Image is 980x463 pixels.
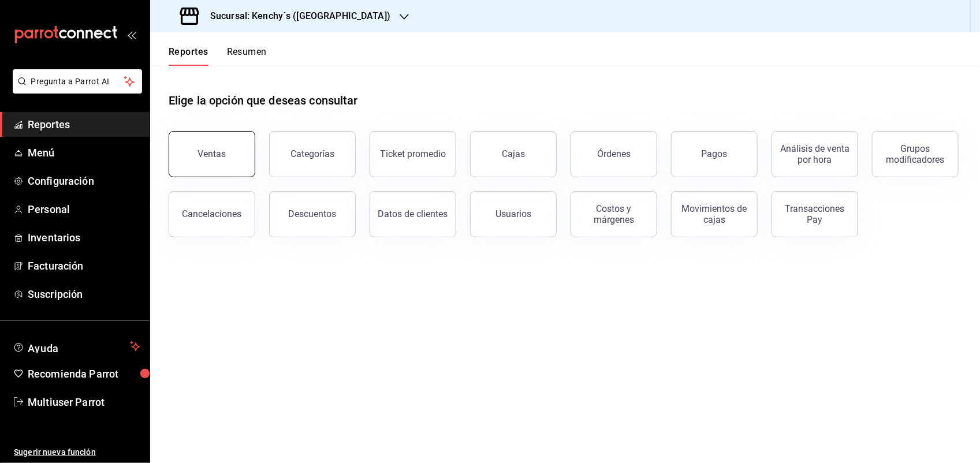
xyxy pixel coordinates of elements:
[8,84,142,96] a: Pregunta a Parrot AI
[169,92,358,109] h1: Elige la opción que deseas consultar
[378,208,448,219] div: Datos de clientes
[28,258,140,274] span: Facturación
[880,143,951,165] div: Grupos modificadores
[169,46,267,66] div: navigation tabs
[578,203,650,225] div: Costos y márgenes
[182,208,242,219] div: Cancelaciones
[201,9,390,23] h3: Sucursal: Kenchy´s ([GEOGRAPHIC_DATA])
[28,117,140,132] span: Reportes
[495,208,531,219] div: Usuarios
[28,145,140,160] span: Menú
[28,339,125,353] span: Ayuda
[290,148,334,159] div: Categorías
[28,201,140,217] span: Personal
[679,203,750,225] div: Movimientos de cajas
[872,131,959,177] button: Grupos modificadores
[28,366,140,382] span: Recomienda Parrot
[779,203,851,225] div: Transacciones Pay
[671,131,758,177] button: Pagos
[671,191,758,237] button: Movimientos de cajas
[370,131,456,177] button: Ticket promedio
[470,191,557,237] button: Usuarios
[227,46,267,66] button: Resumen
[198,148,226,159] div: Ventas
[702,148,728,159] div: Pagos
[772,191,858,237] button: Transacciones Pay
[289,208,337,219] div: Descuentos
[28,394,140,410] span: Multiuser Parrot
[31,76,124,88] span: Pregunta a Parrot AI
[597,148,631,159] div: Órdenes
[571,131,657,177] button: Órdenes
[571,191,657,237] button: Costos y márgenes
[13,69,142,94] button: Pregunta a Parrot AI
[370,191,456,237] button: Datos de clientes
[269,191,356,237] button: Descuentos
[14,446,140,458] span: Sugerir nueva función
[269,131,356,177] button: Categorías
[127,30,136,39] button: open_drawer_menu
[28,286,140,302] span: Suscripción
[502,148,525,159] div: Cajas
[169,191,255,237] button: Cancelaciones
[169,46,208,66] button: Reportes
[380,148,446,159] div: Ticket promedio
[28,173,140,189] span: Configuración
[772,131,858,177] button: Análisis de venta por hora
[779,143,851,165] div: Análisis de venta por hora
[169,131,255,177] button: Ventas
[28,230,140,245] span: Inventarios
[470,131,557,177] button: Cajas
